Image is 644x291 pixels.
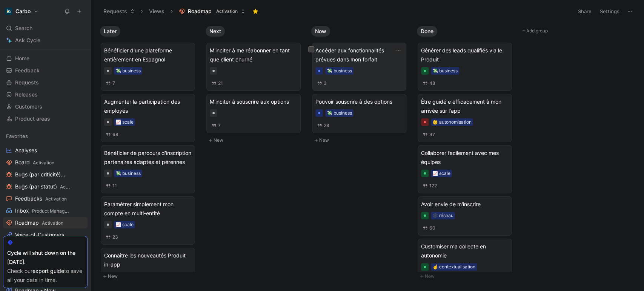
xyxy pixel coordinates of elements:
[210,79,224,87] button: 21
[15,195,67,203] span: Feedbacks
[15,219,63,227] span: Roadmap
[418,239,512,287] a: Customiser ma collecte en autonomie☝️ contextualisation57
[308,23,414,149] div: NowNew
[104,46,192,64] span: Bénéficier d'une plateforme entièrement en Espagnol
[203,23,308,149] div: NextNew
[421,224,437,232] button: 60
[15,231,74,239] span: Voice-of-Customers
[315,79,328,87] button: 3
[421,149,509,167] span: Collaborer facilement avec mes équipes
[104,130,120,139] button: 68
[218,123,221,128] span: 7
[60,184,81,190] span: Activation
[432,118,472,126] div: 👶 autonomisation
[115,67,141,75] div: 💸 business
[146,6,168,17] button: Views
[312,94,406,133] a: Pouvoir souscrire à des options💸 business28
[112,81,115,86] span: 7
[3,169,88,180] a: Bugs (par criticité)Activation
[15,103,42,110] span: Customers
[115,170,141,177] div: 💸 business
[6,132,28,140] span: Favorites
[414,23,520,285] div: DoneNew
[3,6,40,17] button: CarboCarbo
[3,89,88,100] a: Releases
[3,35,88,46] a: Ask Cycle
[311,136,411,145] button: New
[101,196,195,245] a: Paramétrer simplement mon compte en multi-entité📈 scale23
[7,248,83,266] div: Cycle will shut down on the [DATE].
[3,217,88,228] a: RoadmapActivation
[101,43,195,91] a: Bénéficier d'une plateforme entièrement en Espagnol💸 business7
[15,36,40,45] span: Ask Cycle
[104,200,192,218] span: Paramétrer simplement mon compte en multi-entité
[3,101,88,112] a: Customers
[418,145,512,193] a: Collaborer facilement avec mes équipes📈 scale122
[3,193,88,204] a: FeedbacksActivation
[3,205,88,216] a: InboxProduct Management
[45,196,67,202] span: Activation
[421,79,437,87] button: 48
[327,109,352,117] div: 💸 business
[421,97,509,115] span: Être guidé⸱e efficacement à mon arrivée sur l'app
[315,46,403,64] span: Accéder aux fonctionnalités prévues dans mon forfait
[100,272,200,281] button: New
[32,208,78,214] span: Product Management
[112,132,118,137] span: 68
[418,196,512,236] a: Avoir envie de m'inscrire🕸️ réseau60
[596,6,623,17] button: Settings
[115,221,134,228] div: 📈 scale
[33,160,54,165] span: Activation
[3,53,88,64] a: Home
[15,55,29,62] span: Home
[210,97,297,106] span: M'inciter à souscrire aux options
[101,94,195,142] a: Augmenter la participation des employés📈 scale68
[432,263,475,271] div: ☝️ contextualisation
[327,67,352,75] div: 💸 business
[15,183,71,191] span: Bugs (par statut)
[115,118,134,126] div: 📈 scale
[324,81,327,86] span: 3
[575,6,595,17] button: Share
[206,43,301,91] a: M'inciter à me réabonner en tant que client churné21
[209,28,221,35] span: Next
[15,115,50,123] span: Product areas
[15,147,37,154] span: Analyses
[3,113,88,124] a: Product areas
[421,46,509,64] span: Générer des leads qualifiés via le Produit
[206,94,301,133] a: M'inciter à souscrire aux options7
[104,251,192,269] span: Connaître les nouveautés Produit in-app
[112,184,117,188] span: 11
[5,8,12,15] img: Carbo
[15,67,40,74] span: Feedback
[100,26,120,37] button: Later
[3,145,88,156] a: Analyses
[104,149,192,167] span: Bénéficier de parcours d'inscription partenaires adaptés et pérennes
[188,8,212,15] span: Roadmap
[15,24,32,33] span: Search
[421,242,509,260] span: Customiser ma collecte en autonomie
[3,77,88,88] a: Requests
[104,79,117,87] button: 7
[15,8,31,15] h1: Carbo
[418,94,512,142] a: Être guidé⸱e efficacement à mon arrivée sur l'app👶 autonomisation97
[3,130,88,142] div: Favorites
[104,182,118,190] button: 11
[210,46,297,64] span: M'inciter à me réabonner en tant que client churné
[432,212,453,219] div: 🕸️ réseau
[104,28,117,35] span: Later
[15,171,71,179] span: Bugs (par criticité)
[32,268,64,274] a: export guide
[432,170,450,177] div: 📈 scale
[15,91,38,98] span: Releases
[429,132,435,137] span: 97
[311,26,330,37] button: Now
[324,123,329,128] span: 28
[112,235,118,239] span: 23
[421,28,433,35] span: Done
[15,79,39,86] span: Requests
[15,207,70,215] span: Inbox
[520,26,621,35] button: Add group
[421,130,437,139] button: 97
[3,23,88,34] div: Search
